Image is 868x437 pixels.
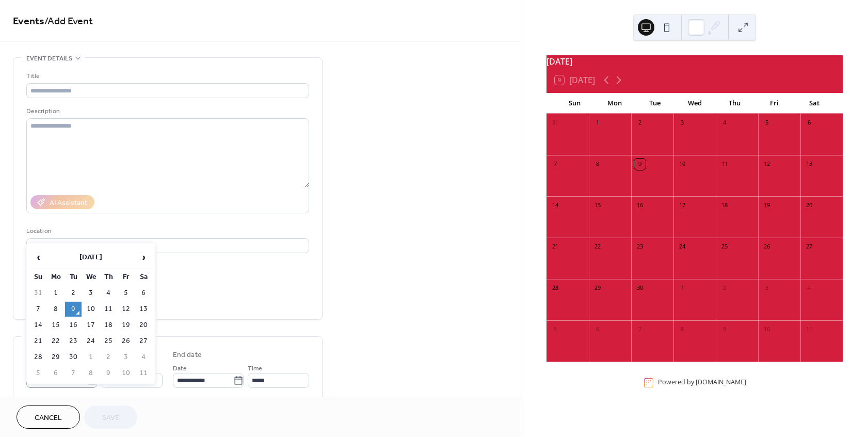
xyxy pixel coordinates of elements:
[677,159,688,170] div: 10
[65,270,82,285] th: Tu
[803,283,815,294] div: 4
[550,324,561,335] div: 5
[803,159,815,170] div: 13
[592,200,603,211] div: 15
[118,350,134,365] td: 3
[592,324,603,335] div: 6
[634,241,646,253] div: 23
[100,286,117,301] td: 4
[100,366,117,381] td: 9
[30,350,46,365] td: 28
[550,241,561,253] div: 21
[719,324,730,335] div: 9
[83,350,99,365] td: 1
[118,366,134,381] td: 10
[30,302,46,317] td: 7
[803,324,815,335] div: 11
[47,286,64,301] td: 1
[26,106,307,117] div: Description
[803,117,815,129] div: 6
[47,302,64,317] td: 8
[47,270,64,285] th: Mo
[634,200,646,211] div: 16
[83,302,99,317] td: 10
[696,378,746,386] a: [DOMAIN_NAME]
[555,93,594,114] div: Sun
[100,270,117,285] th: Th
[100,302,117,317] td: 11
[595,93,635,114] div: Mon
[715,93,754,114] div: Thu
[677,283,688,294] div: 1
[719,117,730,129] div: 4
[100,350,117,365] td: 2
[592,241,603,253] div: 22
[761,117,773,129] div: 5
[761,324,773,335] div: 10
[30,270,46,285] th: Su
[65,334,82,349] td: 23
[719,283,730,294] div: 2
[136,247,151,268] span: ›
[35,413,62,424] span: Cancel
[65,302,82,317] td: 9
[100,318,117,333] td: 18
[677,241,688,253] div: 24
[719,241,730,253] div: 25
[592,117,603,129] div: 1
[761,200,773,211] div: 19
[65,366,82,381] td: 7
[719,159,730,170] div: 11
[118,286,134,301] td: 5
[118,334,134,349] td: 26
[135,302,152,317] td: 13
[550,200,561,211] div: 14
[118,318,134,333] td: 19
[100,334,117,349] td: 25
[592,283,603,294] div: 29
[761,241,773,253] div: 26
[26,53,72,64] span: Event details
[17,405,80,429] button: Cancel
[47,318,64,333] td: 15
[677,117,688,129] div: 3
[65,350,82,365] td: 30
[173,350,202,361] div: End date
[47,334,64,349] td: 22
[634,159,646,170] div: 9
[26,71,307,82] div: Title
[550,159,561,170] div: 7
[26,226,307,237] div: Location
[674,93,714,114] div: Wed
[634,324,646,335] div: 7
[634,117,646,129] div: 2
[47,366,64,381] td: 6
[135,334,152,349] td: 27
[173,363,187,374] span: Date
[658,378,746,386] div: Powered by
[761,159,773,170] div: 12
[65,318,82,333] td: 16
[634,283,646,294] div: 30
[83,318,99,333] td: 17
[761,283,773,294] div: 3
[118,270,134,285] th: Fr
[719,200,730,211] div: 18
[635,93,674,114] div: Tue
[135,286,152,301] td: 6
[30,318,46,333] td: 14
[135,270,152,285] th: Sa
[546,55,843,68] div: [DATE]
[248,363,262,374] span: Time
[795,93,834,114] div: Sat
[135,350,152,365] td: 4
[47,350,64,365] td: 29
[754,93,794,114] div: Fri
[65,286,82,301] td: 2
[803,241,815,253] div: 27
[118,302,134,317] td: 12
[30,247,46,268] span: ‹
[83,366,99,381] td: 8
[83,270,99,285] th: We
